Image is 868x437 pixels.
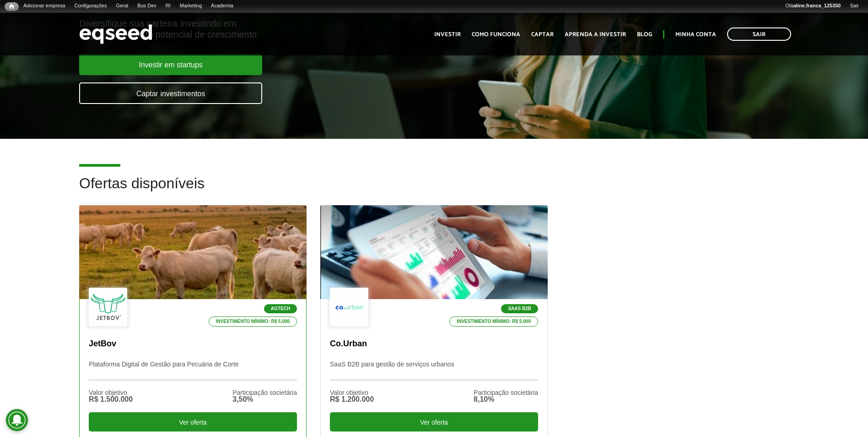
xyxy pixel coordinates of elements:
[19,2,70,10] a: Adicionar empresa
[781,2,846,10] a: Oláaline.franca_125350
[5,2,19,11] a: Início
[531,32,554,38] a: Captar
[330,412,538,432] div: Ver oferta
[264,304,297,313] p: Agtech
[675,32,716,38] a: Minha conta
[330,361,538,380] p: SaaS B2B para gestão de serviços urbanos
[206,2,238,10] a: Academia
[9,3,14,10] span: Início
[79,82,262,104] a: Captar investimentos
[845,2,863,10] a: Sair
[565,32,626,38] a: Aprenda a investir
[133,2,161,10] a: Bus Dev
[89,389,133,396] div: Valor objetivo
[111,2,133,10] a: Geral
[209,317,297,327] p: Investimento mínimo: R$ 5.000
[637,32,652,38] a: Blog
[501,304,538,313] p: SaaS B2B
[330,396,374,403] div: R$ 1.200.000
[79,175,789,205] h2: Ofertas disponíveis
[330,339,538,349] p: Co.Urban
[449,317,538,327] p: Investimento mínimo: R$ 5.000
[727,27,791,41] a: Sair
[232,389,297,396] div: Participação societária
[89,339,297,349] p: JetBov
[330,389,374,396] div: Valor objetivo
[472,32,520,38] a: Como funciona
[89,361,297,380] p: Plataforma Digital de Gestão para Pecuária de Corte
[79,54,262,75] a: Investir em startups
[70,2,112,10] a: Configurações
[474,396,538,403] div: 8,10%
[793,3,841,8] strong: aline.franca_125350
[89,412,297,432] div: Ver oferta
[79,22,152,46] img: EqSeed
[434,32,461,38] a: Investir
[89,396,133,403] div: R$ 1.500.000
[232,396,297,403] div: 3,50%
[474,389,538,396] div: Participação societária
[175,2,206,10] a: Marketing
[161,2,175,10] a: RI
